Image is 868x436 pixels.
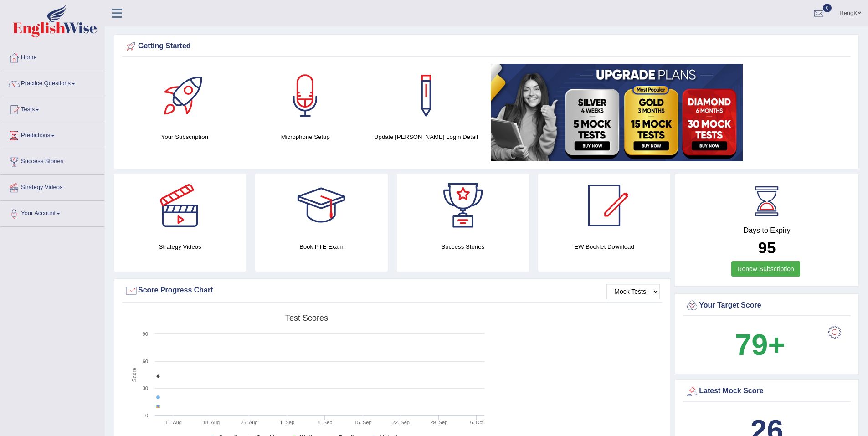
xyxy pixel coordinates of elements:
[285,313,328,323] tspan: Test scores
[735,328,785,361] b: 79+
[0,123,104,146] a: Predictions
[165,420,182,425] tspan: 11. Aug
[250,132,361,142] h4: Microphone Setup
[143,331,148,337] text: 90
[129,132,241,142] h4: Your Subscription
[470,420,483,425] tspan: 6. Oct
[143,385,148,391] text: 30
[758,239,776,256] b: 95
[131,368,138,382] tspan: Score
[685,299,848,313] div: Your Target Score
[145,413,148,418] text: 0
[255,242,387,251] h4: Book PTE Exam
[0,45,104,68] a: Home
[823,4,832,12] span: 0
[124,284,660,298] div: Score Progress Chart
[114,242,246,251] h4: Strategy Videos
[397,242,529,251] h4: Success Stories
[731,261,800,277] a: Renew Subscription
[370,132,482,142] h4: Update [PERSON_NAME] Login Detail
[280,420,294,425] tspan: 1. Sep
[0,71,104,94] a: Practice Questions
[392,420,410,425] tspan: 22. Sep
[143,359,148,364] text: 60
[203,420,220,425] tspan: 18. Aug
[0,175,104,198] a: Strategy Videos
[124,40,848,53] div: Getting Started
[318,420,332,425] tspan: 8. Sep
[430,420,447,425] tspan: 29. Sep
[241,420,257,425] tspan: 25. Aug
[354,420,372,425] tspan: 15. Sep
[0,149,104,172] a: Success Stories
[491,64,743,161] img: small5.jpg
[0,97,104,120] a: Tests
[0,201,104,224] a: Your Account
[538,242,670,251] h4: EW Booklet Download
[685,226,848,235] h4: Days to Expiry
[685,385,848,398] div: Latest Mock Score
